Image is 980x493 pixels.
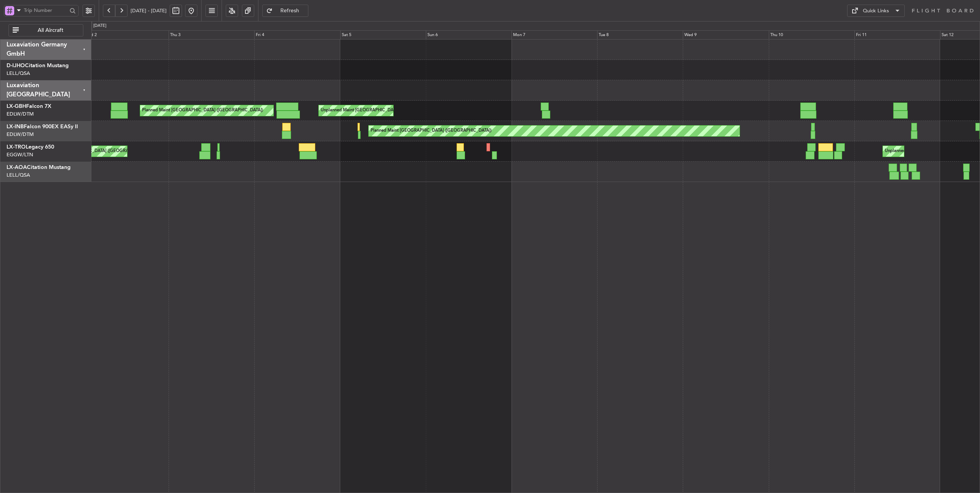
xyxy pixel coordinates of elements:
[131,7,167,14] span: [DATE] - [DATE]
[142,105,263,116] div: Planned Maint [GEOGRAPHIC_DATA] ([GEOGRAPHIC_DATA])
[371,125,492,137] div: Planned Maint [GEOGRAPHIC_DATA] ([GEOGRAPHIC_DATA])
[8,24,83,36] button: All Aircraft
[7,63,25,68] span: D-IJHO
[597,30,683,40] div: Tue 8
[7,104,51,109] a: LX-GBHFalcon 7X
[20,28,81,33] span: All Aircraft
[683,30,768,40] div: Wed 9
[426,30,512,40] div: Sun 6
[7,151,33,158] a: EGGW/LTN
[854,30,940,40] div: Fri 11
[93,23,106,29] div: [DATE]
[340,30,426,40] div: Sat 5
[7,165,71,170] a: LX-AOACitation Mustang
[274,8,306,13] span: Refresh
[847,5,905,17] button: Quick Links
[254,30,340,40] div: Fri 4
[7,165,27,170] span: LX-AOA
[769,30,854,40] div: Thu 10
[7,111,34,117] a: EDLW/DTM
[7,124,24,129] span: LX-INB
[7,70,30,77] a: LELL/QSA
[863,7,889,15] div: Quick Links
[7,144,54,150] a: LX-TROLegacy 650
[169,30,254,40] div: Thu 3
[7,131,34,138] a: EDLW/DTM
[7,144,26,150] span: LX-TRO
[83,30,169,40] div: Wed 2
[262,5,308,17] button: Refresh
[7,124,78,129] a: LX-INBFalcon 900EX EASy II
[321,105,434,116] div: Unplanned Maint [GEOGRAPHIC_DATA] (Al Maktoum Intl)
[512,30,597,40] div: Mon 7
[24,5,67,16] input: Trip Number
[7,104,26,109] span: LX-GBH
[7,172,30,179] a: LELL/QSA
[7,63,69,68] a: D-IJHOCitation Mustang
